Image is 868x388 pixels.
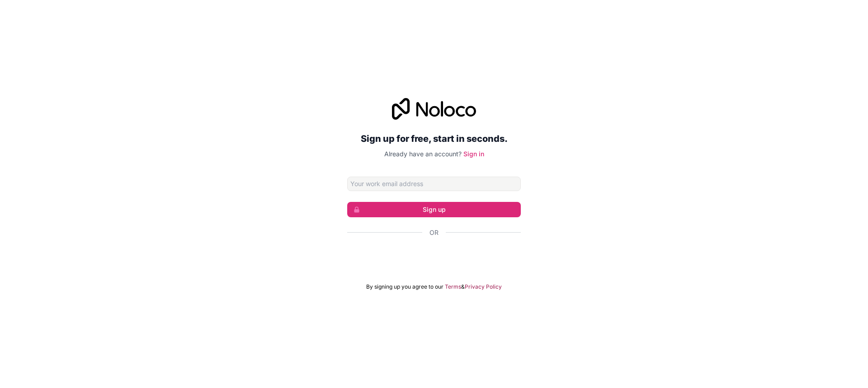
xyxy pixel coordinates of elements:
[465,283,502,290] a: Privacy Policy
[347,202,521,217] button: Sign up
[445,283,461,290] a: Terms
[384,150,462,158] span: Already have an account?
[347,131,521,147] h2: Sign up for free, start in seconds.
[366,283,443,290] span: By signing up you agree to our
[347,177,521,191] input: Email address
[463,150,484,158] a: Sign in
[461,283,465,290] span: &
[429,228,439,237] span: Or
